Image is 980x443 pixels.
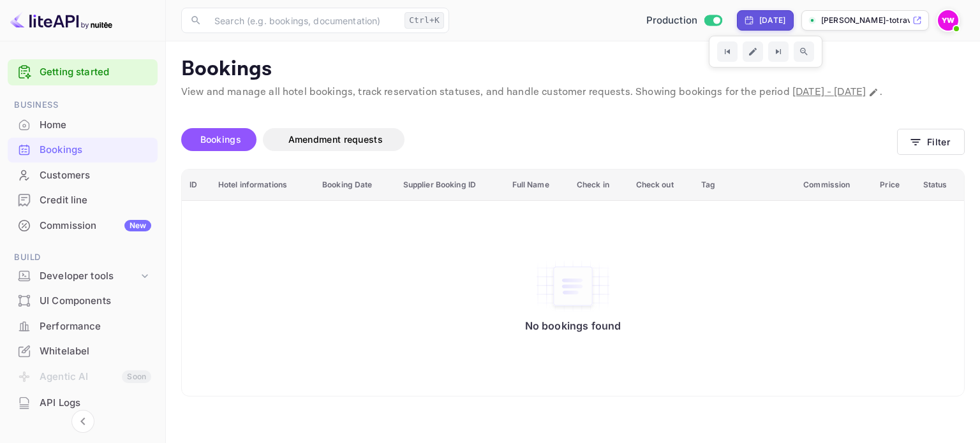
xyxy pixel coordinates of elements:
th: Tag [694,170,796,201]
p: [PERSON_NAME]-totravel... [821,15,910,26]
img: LiteAPI logo [10,10,112,31]
input: Search (e.g. bookings, documentation) [207,8,399,33]
div: Credit line [8,188,158,213]
button: Zoom out time range [794,41,814,62]
button: Collapse navigation [71,410,94,433]
a: Credit line [8,188,158,212]
div: Bookings [8,138,158,163]
table: booking table [182,170,964,396]
div: Getting started [8,59,158,85]
span: [DATE] - [DATE] [792,85,866,99]
th: ID [182,170,211,201]
th: Supplier Booking ID [396,170,505,201]
th: Check in [569,170,628,201]
a: Getting started [40,65,151,80]
div: Customers [8,163,158,188]
button: Go to previous time period [717,41,738,62]
p: No bookings found [525,319,621,332]
div: Whitelabel [8,339,158,364]
img: Yahav Winkler [938,10,958,31]
p: Bookings [181,57,965,82]
div: Credit line [40,193,151,208]
a: API Logs [8,391,158,414]
span: Bookings [200,134,241,145]
th: Check out [628,170,694,201]
div: Performance [40,319,151,334]
div: CommissionNew [8,214,158,238]
div: Bookings [40,143,151,157]
div: Home [40,118,151,133]
div: Developer tools [8,265,158,287]
div: Developer tools [40,269,138,284]
div: UI Components [40,294,151,309]
img: No bookings found [535,259,611,313]
span: Amendment requests [288,134,383,145]
th: Booking Date [315,170,396,201]
div: Ctrl+K [405,12,444,29]
div: Whitelabel [40,344,151,359]
th: Full Name [505,170,569,201]
div: Commission [40,219,151,233]
div: Performance [8,314,158,339]
a: UI Components [8,289,158,312]
a: Customers [8,163,158,187]
a: Bookings [8,138,158,161]
div: API Logs [8,391,158,416]
div: Customers [40,168,151,183]
th: Hotel informations [211,170,315,201]
div: account-settings tabs [181,128,897,151]
a: CommissionNew [8,214,158,237]
span: Build [8,251,158,265]
div: API Logs [40,396,151,410]
th: Status [916,170,964,201]
a: Performance [8,314,158,338]
button: Filter [897,129,965,155]
button: Go to next time period [768,41,789,62]
div: Switch to Sandbox mode [641,13,727,28]
span: Production [646,13,698,28]
a: Home [8,113,158,136]
button: Edit date range [743,41,763,62]
div: UI Components [8,289,158,314]
span: Business [8,98,158,112]
th: Price [872,170,915,201]
p: View and manage all hotel bookings, track reservation statuses, and handle customer requests. Sho... [181,85,965,100]
div: New [124,220,151,231]
div: Home [8,113,158,138]
th: Commission [796,170,872,201]
button: Change date range [867,86,880,99]
a: Whitelabel [8,339,158,363]
div: [DATE] [759,15,785,26]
